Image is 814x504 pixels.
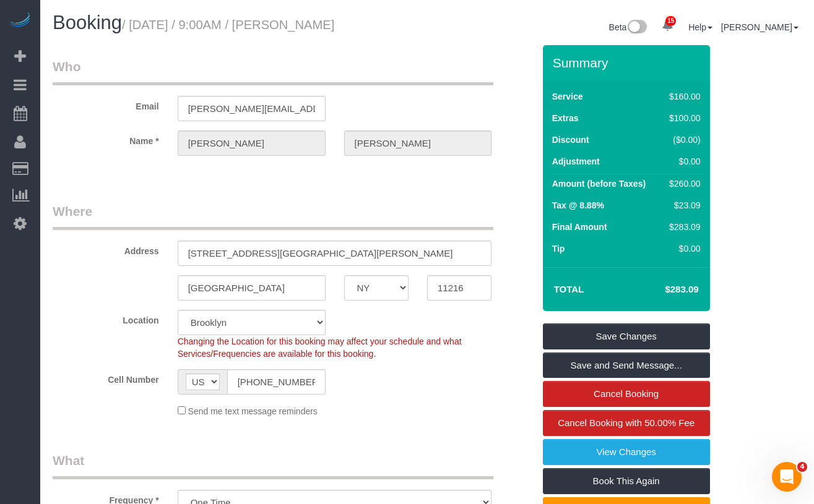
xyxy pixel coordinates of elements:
img: New interface [626,20,647,36]
span: Cancel Booking with 50.00% Fee [558,417,695,428]
input: Last Name [344,130,492,156]
label: Amount (before Taxes) [552,177,646,190]
label: Adjustment [552,155,600,168]
small: / [DATE] / 9:00AM / [PERSON_NAME] [122,18,334,32]
h4: $283.09 [628,284,698,295]
label: Location [43,310,168,327]
input: Zip Code [427,275,491,301]
label: Extras [552,112,579,124]
legend: Who [53,58,493,85]
div: $100.00 [664,112,700,124]
input: City [178,275,326,301]
input: First Name [178,130,326,156]
label: Tax @ 8.88% [552,199,604,211]
div: $283.09 [664,221,700,233]
input: Cell Number [227,369,326,395]
a: Cancel Booking [543,381,710,407]
span: Booking [53,12,122,33]
label: Name * [43,130,168,147]
iframe: Intercom live chat [772,462,802,492]
div: $23.09 [664,199,700,211]
img: Automaid Logo [7,12,32,30]
div: $160.00 [664,90,700,103]
span: Changing the Location for this booking may affect your schedule and what Services/Frequencies are... [178,336,462,359]
strong: Total [554,284,584,294]
div: ($0.00) [664,134,700,146]
a: Save Changes [543,323,710,349]
label: Address [43,241,168,257]
span: 15 [665,16,676,26]
legend: Where [53,202,493,230]
span: 4 [797,462,807,472]
span: Send me text message reminders [188,406,318,416]
label: Email [43,96,168,113]
a: Save and Send Message... [543,352,710,378]
label: Cell Number [43,369,168,386]
div: $0.00 [664,242,700,255]
input: Email [178,96,326,121]
a: Cancel Booking with 50.00% Fee [543,410,710,436]
label: Final Amount [552,221,607,233]
a: Book This Again [543,468,710,494]
label: Discount [552,134,589,146]
label: Service [552,90,583,103]
a: View Changes [543,439,710,465]
a: [PERSON_NAME] [721,22,799,32]
h3: Summary [553,56,704,70]
div: $0.00 [664,155,700,168]
a: 15 [656,12,680,40]
a: Help [688,22,712,32]
div: $260.00 [664,177,700,190]
label: Tip [552,242,565,255]
a: Beta [609,22,647,32]
legend: What [53,451,493,479]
